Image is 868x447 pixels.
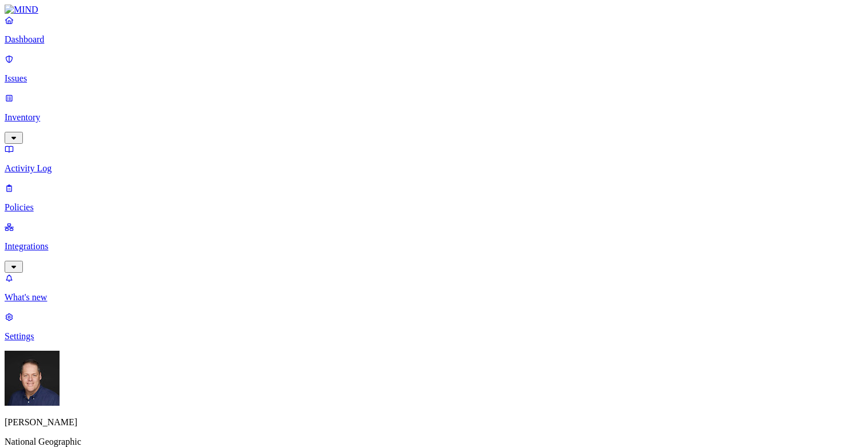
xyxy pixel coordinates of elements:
[5,183,863,213] a: Policies
[5,144,863,174] a: Activity Log
[5,312,863,342] a: Settings
[5,73,863,84] p: Issues
[5,93,863,142] a: Inventory
[5,112,863,123] p: Inventory
[5,54,863,84] a: Issues
[5,331,863,342] p: Settings
[5,163,863,174] p: Activity Log
[5,292,863,303] p: What's new
[5,437,863,447] p: National Geographic
[5,202,863,213] p: Policies
[5,15,863,45] a: Dashboard
[5,417,863,428] p: [PERSON_NAME]
[5,222,863,271] a: Integrations
[5,351,60,406] img: Mark DeCarlo
[5,5,38,15] img: MIND
[5,5,863,15] a: MIND
[5,241,863,252] p: Integrations
[5,34,863,45] p: Dashboard
[5,273,863,303] a: What's new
